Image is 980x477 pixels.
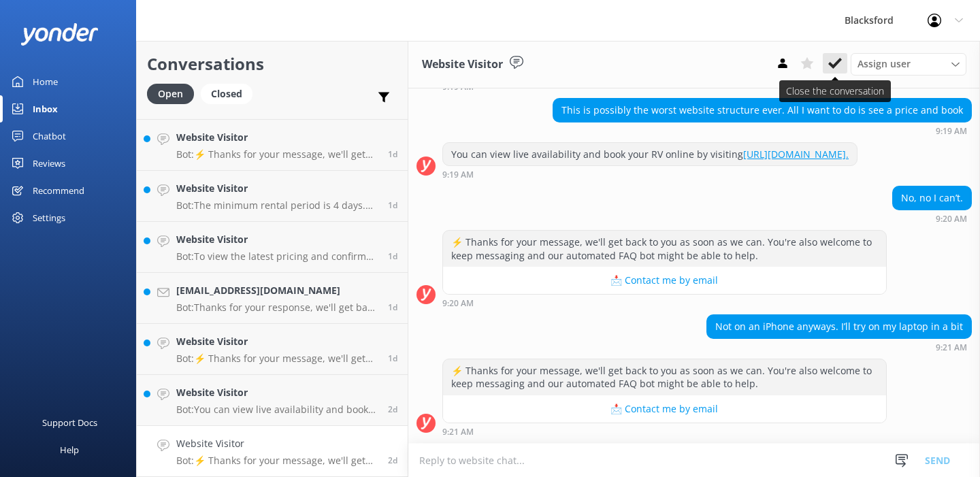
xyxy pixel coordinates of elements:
img: yonder-white-logo.png [20,23,99,46]
div: This is possibly the worst website structure ever. All I want to do is see a price and book [553,99,971,122]
div: ⚡ Thanks for your message, we'll get back to you as soon as we can. You're also welcome to keep m... [443,231,886,267]
p: Bot: Thanks for your response, we'll get back to you as soon as we can during opening hours. [176,301,378,314]
span: Assign user [857,56,911,71]
span: Aug 30 2025 09:21am (UTC -06:00) America/Chihuahua [388,455,397,466]
h4: Website Visitor [176,334,378,349]
h4: [EMAIL_ADDRESS][DOMAIN_NAME] [176,283,378,298]
a: Website VisitorBot:⚡ Thanks for your message, we'll get back to you as soon as we can. You're als... [137,324,408,375]
button: 📩 Contact me by email [443,395,886,423]
div: Inbox [33,95,58,122]
button: 📩 Contact me by email [443,267,886,294]
div: Home [33,68,58,95]
div: No, no I can’t. [893,186,971,210]
span: Aug 30 2025 09:39am (UTC -06:00) America/Chihuahua [388,404,397,415]
strong: 9:20 AM [442,299,474,308]
p: Bot: You can view live availability and book your RV online by visiting [URL][DOMAIN_NAME]. You c... [176,404,378,416]
h4: Website Visitor [176,232,378,247]
div: Reviews [33,150,65,177]
p: Bot: The minimum rental period is 4 days. However, there are 3-day rental specials available thro... [176,199,378,212]
div: Open [147,84,194,104]
div: Chatbot [33,122,66,150]
h4: Website Visitor [176,385,378,400]
span: Aug 31 2025 07:18am (UTC -06:00) America/Chihuahua [388,148,397,160]
div: You can view live availability and book your RV online by visiting [443,143,857,166]
div: Recommend [33,177,84,204]
span: Aug 30 2025 02:58pm (UTC -06:00) America/Chihuahua [388,301,397,313]
p: Bot: ⚡ Thanks for your message, we'll get back to you as soon as we can. You're also welcome to k... [176,455,378,467]
h4: Website Visitor [176,181,378,196]
div: Help [60,436,79,463]
a: Website VisitorBot:⚡ Thanks for your message, we'll get back to you as soon as we can. You're als... [137,426,408,477]
p: Bot: To view the latest pricing and confirm availability for [DATE], please visit [URL][DOMAIN_NA... [176,250,378,263]
span: Aug 30 2025 11:54am (UTC -06:00) America/Chihuahua [388,352,397,364]
div: Assign User [851,53,966,75]
div: Closed [201,84,252,104]
strong: 9:19 AM [442,171,474,179]
div: Aug 30 2025 09:19am (UTC -06:00) America/Chihuahua [442,169,857,179]
div: Aug 30 2025 09:19am (UTC -06:00) America/Chihuahua [553,126,972,135]
div: Not on an iPhone anyways. I’ll try on my laptop in a bit [707,315,971,338]
strong: 9:19 AM [936,127,967,135]
a: [EMAIL_ADDRESS][DOMAIN_NAME]Bot:Thanks for your response, we'll get back to you as soon as we can... [137,273,408,324]
span: Aug 30 2025 04:14pm (UTC -06:00) America/Chihuahua [388,250,397,262]
a: Website VisitorBot:To view the latest pricing and confirm availability for [DATE], please visit [... [137,222,408,273]
h4: Website Visitor [176,130,378,145]
p: Bot: ⚡ Thanks for your message, we'll get back to you as soon as we can. You're also welcome to k... [176,352,378,365]
div: Support Docs [42,409,97,436]
a: [URL][DOMAIN_NAME]. [743,148,849,161]
strong: 9:20 AM [936,215,967,223]
div: Aug 30 2025 09:21am (UTC -06:00) America/Chihuahua [442,427,887,436]
div: Aug 30 2025 09:19am (UTC -06:00) America/Chihuahua [442,82,887,91]
h2: Conversations [147,51,397,77]
a: Website VisitorBot:You can view live availability and book your RV online by visiting [URL][DOMAI... [137,375,408,426]
a: Closed [201,86,259,101]
div: Settings [33,204,65,231]
div: Aug 30 2025 09:21am (UTC -06:00) America/Chihuahua [706,342,972,352]
h4: Website Visitor [176,436,378,451]
div: ⚡ Thanks for your message, we'll get back to you as soon as we can. You're also welcome to keep m... [443,359,886,395]
strong: 9:19 AM [442,83,474,91]
div: Aug 30 2025 09:20am (UTC -06:00) America/Chihuahua [442,298,887,308]
p: Bot: ⚡ Thanks for your message, we'll get back to you as soon as we can. You're also welcome to k... [176,148,378,161]
div: Aug 30 2025 09:20am (UTC -06:00) America/Chihuahua [892,214,972,223]
h3: Website Visitor [422,56,503,73]
a: Website VisitorBot:⚡ Thanks for your message, we'll get back to you as soon as we can. You're als... [137,120,408,171]
strong: 9:21 AM [936,344,967,352]
span: Aug 30 2025 04:25pm (UTC -06:00) America/Chihuahua [388,199,397,211]
strong: 9:21 AM [442,428,474,436]
a: Open [147,86,201,101]
a: Website VisitorBot:The minimum rental period is 4 days. However, there are 3-day rental specials ... [137,171,408,222]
